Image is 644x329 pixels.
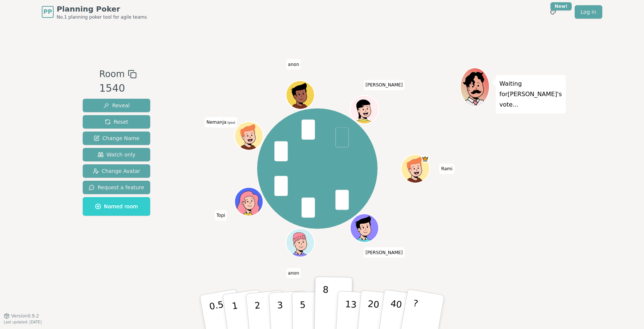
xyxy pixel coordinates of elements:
div: 1540 [99,81,136,96]
button: Click to change your avatar [236,123,262,149]
span: Rami is the host [422,155,429,162]
span: Reset [105,118,128,126]
span: Click to change your name [286,59,301,70]
button: Reset [83,115,150,129]
span: Version 0.9.2 [11,313,39,319]
span: Request a feature [89,184,144,191]
button: Change Name [83,132,150,145]
p: 8 [322,284,328,325]
span: (you) [227,121,236,124]
span: Last updated: [DATE] [4,320,42,324]
a: Log in [575,5,602,19]
span: Click to change your name [205,117,237,127]
button: Request a feature [83,181,150,194]
button: Version0.9.2 [4,313,39,319]
span: Click to change your name [286,268,301,278]
span: Click to change your name [364,247,405,258]
span: Watch only [98,151,136,158]
span: Change Name [94,135,139,142]
button: Change Avatar [83,164,150,178]
span: Click to change your name [364,80,405,90]
button: Named room [83,197,150,216]
a: PPPlanning PokerNo.1 planning poker tool for agile teams [42,4,147,20]
button: Watch only [83,148,150,161]
span: Click to change your name [439,164,454,174]
div: New! [550,2,572,10]
p: Waiting for [PERSON_NAME] 's vote... [499,79,562,110]
button: Reveal [83,99,150,112]
span: Named room [95,203,138,210]
button: New! [546,5,560,19]
span: No.1 planning poker tool for agile teams [57,14,147,20]
span: Click to change your name [215,210,227,221]
span: Room [99,67,124,81]
span: Change Avatar [93,167,141,175]
span: Planning Poker [57,4,147,14]
span: Reveal [103,102,130,109]
span: PP [43,7,52,16]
